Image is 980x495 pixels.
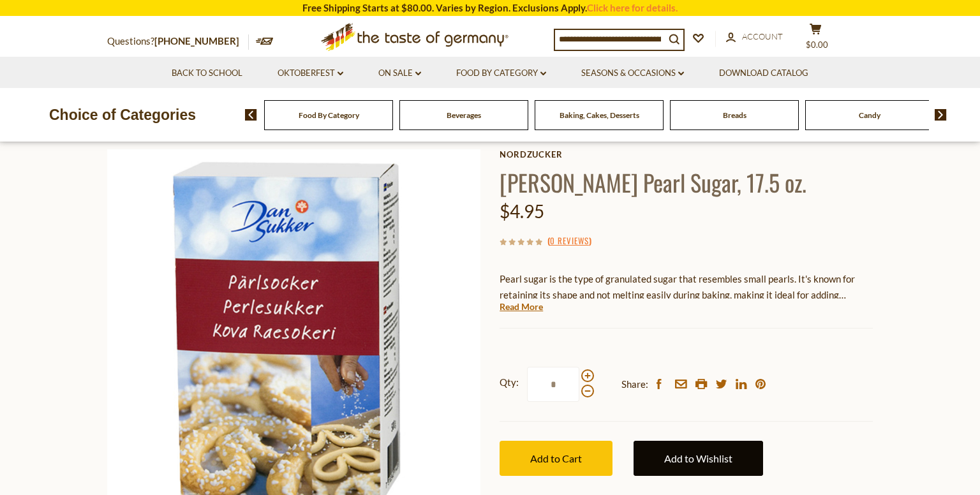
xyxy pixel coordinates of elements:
[587,2,678,13] a: Click here for details.
[299,110,359,120] a: Food By Category
[547,234,591,247] span: ( )
[500,168,873,196] h1: [PERSON_NAME] Pearl Sugar, 17.5 oz.
[723,110,746,120] a: Breads
[581,66,684,80] a: Seasons & Occasions
[278,66,343,80] a: Oktoberfest
[527,367,579,402] input: Qty:
[456,66,546,80] a: Food By Category
[172,66,242,80] a: Back to School
[634,441,763,476] a: Add to Wishlist
[859,110,880,120] a: Candy
[726,30,783,44] a: Account
[500,441,612,476] button: Add to Cart
[500,374,519,390] strong: Qty:
[500,149,873,159] a: Nordzucker
[500,271,873,303] p: Pearl sugar is the type of granulated sugar that resembles small pearls. It's known for retaining...
[560,110,639,120] a: Baking, Cakes, Desserts
[796,23,835,55] button: $0.00
[500,200,544,222] span: $4.95
[107,33,249,50] p: Questions?
[621,376,648,392] span: Share:
[530,452,582,464] span: Add to Cart
[719,66,808,80] a: Download Catalog
[245,109,257,121] img: previous arrow
[154,35,239,47] a: [PHONE_NUMBER]
[447,110,481,120] a: Beverages
[742,31,783,41] span: Account
[806,40,828,50] span: $0.00
[500,300,543,313] a: Read More
[935,109,947,121] img: next arrow
[550,234,589,248] a: 0 Reviews
[378,66,421,80] a: On Sale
